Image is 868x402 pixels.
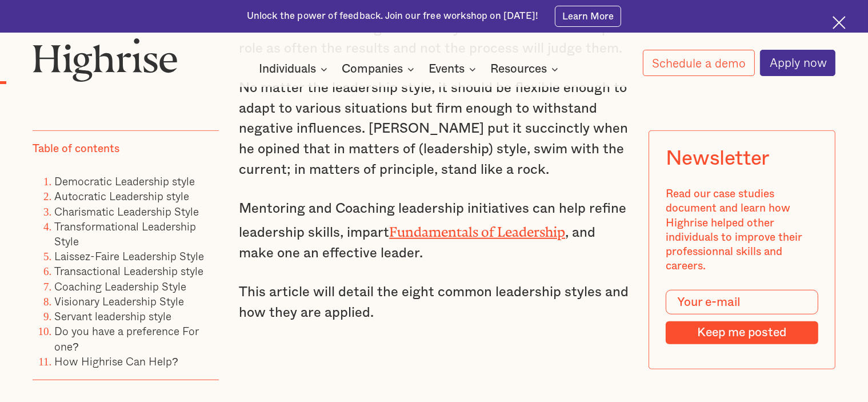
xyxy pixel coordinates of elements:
div: Unlock the power of feedback. Join our free workshop on [DATE]! [247,10,538,23]
p: Mentoring and Coaching leadership initiatives can help refine leadership skills, impart , and mak... [239,199,629,264]
img: Highrise logo [33,38,178,82]
a: Coaching Leadership Style [54,278,186,294]
a: Schedule a demo [643,50,755,76]
a: Charismatic Leadership Style [54,202,199,219]
a: Apply now [760,50,835,77]
p: This article will detail the eight common leadership styles and how they are applied. [239,282,629,323]
a: Do you have a preference For one? [54,323,198,354]
a: Transactional Leadership style [54,262,203,279]
div: Table of contents [33,142,119,156]
a: Visionary Leadership Style [54,293,184,309]
a: How Highrise Can Help? [54,353,178,369]
form: Modal Form [666,290,818,344]
div: Resources [490,62,547,76]
div: Events [429,62,465,76]
div: Resources [490,62,562,76]
p: No matter the leadership style, it should be flexible enough to adapt to various situations but f... [239,78,629,180]
img: Cross icon [833,16,846,29]
a: Laissez-Faire Leadership Style [54,248,204,264]
div: Individuals [259,62,331,76]
div: Companies [342,62,418,76]
a: Servant leadership style [54,308,171,324]
a: Transformational Leadership Style [54,218,196,249]
a: Fundamentals of Leadership [389,224,565,233]
a: Autocratic Leadership style [54,188,189,204]
div: Events [429,62,479,76]
div: Read our case studies document and learn how Highrise helped other individuals to improve their p... [666,187,818,273]
div: Companies [342,62,403,76]
a: Learn More [555,6,622,26]
input: Your e-mail [666,290,818,315]
div: Individuals [259,62,316,76]
input: Keep me posted [666,321,818,344]
div: Newsletter [666,147,769,170]
a: Democratic Leadership style [54,173,195,189]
